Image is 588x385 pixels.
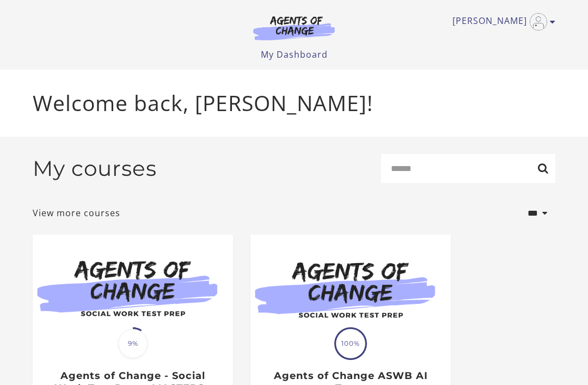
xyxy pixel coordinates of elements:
[261,48,328,60] a: My Dashboard
[336,329,365,358] span: 100%
[33,206,120,219] a: View more courses
[452,13,550,30] a: Toggle menu
[118,329,148,358] span: 9%
[242,15,346,40] img: Agents of Change Logo
[33,87,555,119] p: Welcome back, [PERSON_NAME]!
[33,156,157,181] h2: My courses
